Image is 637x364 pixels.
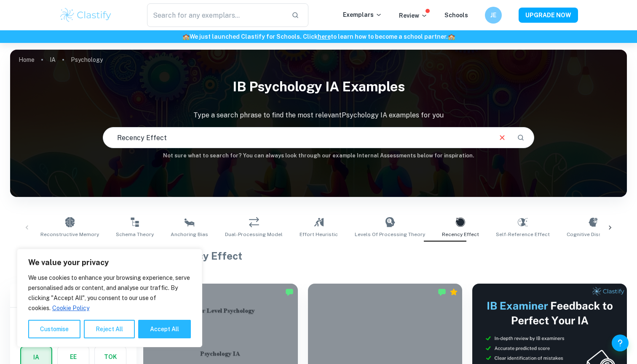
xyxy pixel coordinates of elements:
[489,11,498,20] h6: JE
[225,231,283,238] span: Dual-Processing Model
[438,288,446,296] img: Marked
[485,7,502,24] button: JE
[182,33,190,40] span: 🏫
[28,273,191,313] p: We use cookies to enhance your browsing experience, serve personalised ads or content, and analys...
[494,130,510,146] button: Clear
[514,130,528,145] button: Search
[496,231,550,238] span: Self-Reference Effect
[10,151,627,160] h6: Not sure what to search for? You can always look through our example Internal Assessments below f...
[103,126,491,149] input: E.g. cognitive development theories, abnormal psychology case studies, social psychology experime...
[2,32,635,41] h6: We just launched Clastify for Schools. Click to learn how to become a school partner.
[138,320,191,338] button: Accept All
[10,73,627,100] h1: IB Psychology IA examples
[17,249,202,347] div: We value your privacy
[50,54,56,66] a: IA
[147,3,285,27] input: Search for any exemplars...
[28,258,191,268] p: We value your privacy
[450,288,458,296] div: Premium
[300,231,338,238] span: Effort Heuristic
[84,320,135,338] button: Reject All
[19,54,35,66] a: Home
[171,231,208,238] span: Anchoring Bias
[71,55,103,64] p: Psychology
[318,33,331,40] a: here
[59,7,112,24] img: Clastify logo
[442,231,479,238] span: Recency Effect
[28,320,80,338] button: Customise
[519,8,578,23] button: UPGRADE NOW
[285,288,294,296] img: Marked
[10,284,136,307] h6: Filter exemplars
[167,250,242,262] span: Recency Effect
[567,231,620,238] span: Cognitive Dissonance
[612,335,629,351] button: Help and Feedback
[10,110,627,120] p: Type a search phrase to find the most relevant Psychology IA examples for you
[444,12,468,19] a: Schools
[52,304,90,312] a: Cookie Policy
[40,231,99,238] span: Reconstructive Memory
[116,231,154,238] span: Schema Theory
[343,10,382,19] p: Exemplars
[448,33,455,40] span: 🏫
[41,248,596,263] h1: Psychology IAs related to:
[399,11,428,20] p: Review
[355,231,425,238] span: Levels of Processing Theory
